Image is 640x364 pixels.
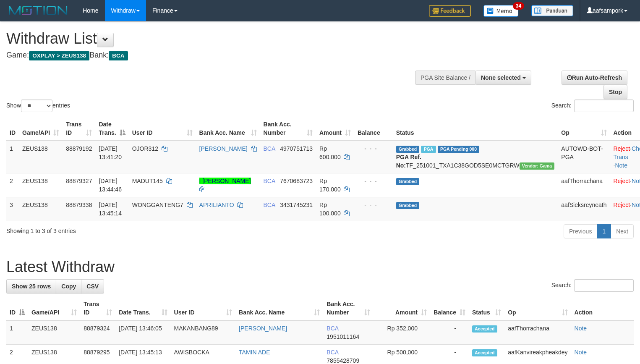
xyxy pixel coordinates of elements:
[430,296,469,320] th: Balance: activate to sort column ascending
[95,117,128,141] th: Date Trans.: activate to sort column descending
[564,224,597,238] a: Previous
[6,51,418,60] h4: Game: Bank:
[575,349,587,356] a: Note
[80,296,115,320] th: Trans ID: activate to sort column ascending
[6,173,19,197] td: 2
[280,178,313,184] span: Copy 7670683723 to clipboard
[28,296,80,320] th: Game/API: activate to sort column ascending
[99,178,122,193] span: [DATE] 13:44:46
[574,279,634,292] input: Search:
[574,100,634,112] input: Search:
[430,320,469,345] td: -
[504,296,571,320] th: Op: activate to sort column ascending
[19,141,63,173] td: ZEUS138
[6,259,634,275] h1: Latest Withdraw
[558,141,610,173] td: AUTOWD-BOT-PGA
[374,296,430,320] th: Amount: activate to sort column ascending
[264,145,275,152] span: BCA
[6,320,28,345] td: 1
[475,71,531,85] button: None selected
[316,117,354,141] th: Amount: activate to sort column ascending
[66,178,92,184] span: 88879327
[429,5,471,17] img: Feedback.jpg
[327,349,338,356] span: BCA
[6,197,19,221] td: 3
[132,145,158,152] span: OJOR312
[319,145,341,160] span: Rp 600.000
[99,145,122,160] span: [DATE] 13:41:20
[603,85,627,99] a: Stop
[323,296,374,320] th: Bank Acc. Number: activate to sort column ascending
[358,144,389,153] div: - - -
[374,320,430,345] td: Rp 352,000
[551,279,634,292] label: Search:
[280,202,313,208] span: Copy 3431745231 to clipboard
[6,30,418,47] h1: Withdraw List
[571,296,634,320] th: Action
[132,202,183,208] span: WONGGANTENG7
[358,201,389,209] div: - - -
[264,202,275,208] span: BCA
[19,117,63,141] th: Game/API: activate to sort column ascending
[354,117,393,141] th: Balance
[99,202,122,217] span: [DATE] 13:45:14
[260,117,316,141] th: Bank Acc. Number: activate to sort column ascending
[115,320,170,345] td: [DATE] 13:46:05
[239,349,270,356] a: TAMIN ADE
[483,5,519,17] img: Button%20Memo.svg
[327,325,338,332] span: BCA
[6,296,28,320] th: ID: activate to sort column descending
[63,117,95,141] th: Trans ID: activate to sort column ascending
[132,178,163,184] span: MADUT145
[81,279,104,293] a: CSV
[327,357,359,364] span: Copy 7855428709 to clipboard
[264,178,275,184] span: BCA
[469,296,504,320] th: Status: activate to sort column ascending
[513,2,524,10] span: 34
[86,283,99,290] span: CSV
[396,202,420,209] span: Grabbed
[80,320,115,345] td: 88879324
[504,320,571,345] td: aafThorrachana
[396,178,420,185] span: Grabbed
[558,117,610,141] th: Op: activate to sort column ascending
[235,296,323,320] th: Bank Acc. Name: activate to sort column ascending
[199,202,234,208] a: APRILIANTO
[327,333,359,340] span: Copy 1951011164 to clipboard
[171,296,236,320] th: User ID: activate to sort column ascending
[21,100,52,112] select: Showentries
[199,178,251,184] a: I [PERSON_NAME]
[481,74,521,81] span: None selected
[171,320,236,345] td: MAKANBANG89
[66,145,92,152] span: 88879192
[611,224,634,238] a: Next
[438,146,480,153] span: PGA Pending
[472,349,497,356] span: Accepted
[199,145,248,152] a: [PERSON_NAME]
[115,296,170,320] th: Date Trans.: activate to sort column ascending
[415,71,475,85] div: PGA Site Balance /
[319,178,341,193] span: Rp 170.000
[558,173,610,197] td: aafThorrachana
[66,202,92,208] span: 88879338
[614,178,630,184] a: Reject
[129,117,196,141] th: User ID: activate to sort column ascending
[393,117,558,141] th: Status
[421,146,436,153] span: Marked by aafnoeunsreypich
[6,141,19,173] td: 1
[396,154,421,169] b: PGA Ref. No:
[6,117,19,141] th: ID
[239,325,287,332] a: [PERSON_NAME]
[393,141,558,173] td: TF_251001_TXA1C38GOD5SE0MCTGRW
[520,162,555,170] span: Vendor URL: https://trx31.1velocity.biz
[19,173,63,197] td: ZEUS138
[6,100,70,112] label: Show entries
[551,100,634,112] label: Search:
[358,177,389,185] div: - - -
[558,197,610,221] td: aafSieksreyneath
[109,51,128,60] span: BCA
[56,279,81,293] a: Copy
[575,325,587,332] a: Note
[29,51,89,60] span: OXPLAY > ZEUS138
[597,224,611,238] a: 1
